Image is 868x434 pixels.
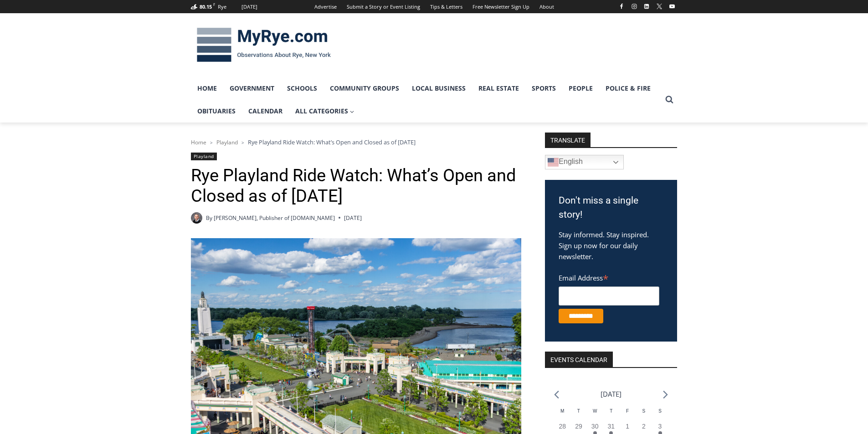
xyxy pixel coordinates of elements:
[559,229,663,262] p: Stay informed. Stay inspired. Sign up now for our daily newsletter.
[406,77,472,100] a: Local Business
[570,408,587,422] div: Tuesday
[616,1,627,12] a: Facebook
[191,165,521,207] h1: Rye Playland Ride Watch: What’s Open and Closed as of [DATE]
[652,408,668,422] div: Sunday
[559,194,663,222] h3: Don't miss a single story!
[577,408,580,414] span: T
[626,423,629,430] time: 1
[216,138,238,146] a: Playland
[214,214,335,222] a: [PERSON_NAME], Publisher of [DOMAIN_NAME]
[218,3,226,11] div: Rye
[641,1,652,12] a: Linkedin
[295,106,354,116] span: All Categories
[241,3,257,11] div: [DATE]
[241,139,244,146] span: >
[344,214,362,222] time: [DATE]
[554,390,559,399] a: Previous month
[575,423,582,430] time: 29
[191,138,521,147] nav: Breadcrumbs
[587,408,603,422] div: Wednesday
[191,21,337,69] img: MyRye.com
[663,390,668,399] a: Next month
[560,408,564,414] span: M
[554,408,570,422] div: Monday
[642,408,645,414] span: S
[281,77,324,100] a: Schools
[658,423,662,430] time: 3
[658,408,662,414] span: S
[642,423,646,430] time: 2
[191,138,206,146] a: Home
[210,139,213,146] span: >
[223,77,281,100] a: Government
[619,408,636,422] div: Friday
[200,3,212,10] span: 80.15
[603,408,620,422] div: Thursday
[599,77,657,100] a: Police & Fire
[667,1,678,12] a: YouTube
[559,423,566,430] time: 28
[559,269,659,285] label: Email Address
[191,77,661,123] nav: Primary Navigation
[629,1,640,12] a: Instagram
[248,138,416,146] span: Rye Playland Ride Watch: What’s Open and Closed as of [DATE]
[610,408,612,414] span: T
[472,77,525,100] a: Real Estate
[545,352,613,367] h2: Events Calendar
[661,92,678,108] button: View Search Form
[191,153,217,160] a: Playland
[191,212,202,224] a: Author image
[626,408,629,414] span: F
[289,100,361,123] a: All Categories
[191,100,242,123] a: Obituaries
[593,408,597,414] span: W
[654,1,665,12] a: X
[601,388,621,400] li: [DATE]
[324,77,406,100] a: Community Groups
[548,157,559,168] img: en
[213,2,215,7] span: F
[206,214,212,222] span: By
[525,77,562,100] a: Sports
[608,423,615,430] time: 31
[591,423,599,430] time: 30
[636,408,652,422] div: Saturday
[545,155,624,169] a: English
[545,133,591,147] strong: TRANSLATE
[562,77,599,100] a: People
[242,100,289,123] a: Calendar
[191,77,223,100] a: Home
